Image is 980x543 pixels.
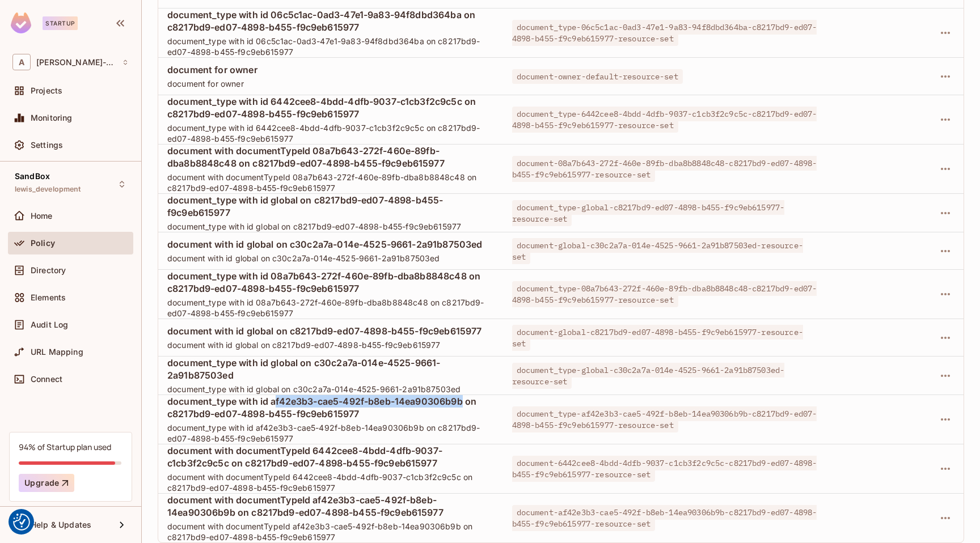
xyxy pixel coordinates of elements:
span: document_type with id 06c5c1ac-0ad3-47e1-9a83-94f8dbd364ba on c8217bd9-ed07-4898-b455-f9c9eb615977 [167,36,494,57]
span: Audit Log [31,320,68,329]
button: Upgrade [19,474,74,492]
span: Home [31,211,53,220]
span: document-global-c30c2a7a-014e-4525-9661-2a91b87503ed-resource-set [512,238,803,264]
span: document_type with id 6442cee8-4bdd-4dfb-9037-c1cb3f2c9c5c on c8217bd9-ed07-4898-b455-f9c9eb615977 [167,122,494,144]
span: Policy [31,239,55,248]
img: SReyMgAAAABJRU5ErkJggg== [11,12,31,33]
span: document_type-06c5c1ac-0ad3-47e1-9a83-94f8dbd364ba-c8217bd9-ed07-4898-b455-f9c9eb615977-resource-set [512,20,817,46]
span: URL Mapping [31,347,83,357]
span: document_type with id global on c30c2a7a-014e-4525-9661-2a91b87503ed [167,384,494,394]
span: Projects [31,86,62,95]
span: document with id global on c8217bd9-ed07-4898-b455-f9c9eb615977 [167,340,494,350]
span: document_type-af42e3b3-cae5-492f-b8eb-14ea90306b9b-c8217bd9-ed07-4898-b455-f9c9eb615977-resource-set [512,406,817,432]
span: document_type with id af42e3b3-cae5-492f-b8eb-14ea90306b9b on c8217bd9-ed07-4898-b455-f9c9eb615977 [167,395,494,420]
span: document-08a7b643-272f-460e-89fb-dba8b8848c48-c8217bd9-ed07-4898-b455-f9c9eb615977-resource-set [512,156,817,182]
span: document_type with id global on c8217bd9-ed07-4898-b455-f9c9eb615977 [167,194,494,219]
span: document_type with id global on c8217bd9-ed07-4898-b455-f9c9eb615977 [167,221,494,232]
span: document-owner-default-resource-set [512,69,683,84]
span: document_type-global-c30c2a7a-014e-4525-9661-2a91b87503ed-resource-set [512,363,785,389]
span: document with documentTypeId 08a7b643-272f-460e-89fb-dba8b8848c48 on c8217bd9-ed07-4898-b455-f9c9... [167,172,494,193]
div: 94% of Startup plan used [19,442,111,452]
span: Settings [31,141,63,150]
span: document-af42e3b3-cae5-492f-b8eb-14ea90306b9b-c8217bd9-ed07-4898-b455-f9c9eb615977-resource-set [512,505,817,531]
span: Workspace: alex-trustflight-sandbox [36,58,116,67]
span: Elements [31,293,66,302]
span: document_type with id 08a7b643-272f-460e-89fb-dba8b8848c48 on c8217bd9-ed07-4898-b455-f9c9eb615977 [167,297,494,319]
span: document_type-08a7b643-272f-460e-89fb-dba8b8848c48-c8217bd9-ed07-4898-b455-f9c9eb615977-resource-set [512,281,817,307]
span: document_type with id global on c30c2a7a-014e-4525-9661-2a91b87503ed [167,357,494,381]
span: document for owner [167,78,494,89]
span: Directory [31,266,66,275]
span: document with documentTypeId 6442cee8-4bdd-4dfb-9037-c1cb3f2c9c5c on c8217bd9-ed07-4898-b455-f9c9... [167,472,494,493]
span: Help & Updates [31,520,91,529]
span: document with documentTypeId 08a7b643-272f-460e-89fb-dba8b8848c48 on c8217bd9-ed07-4898-b455-f9c9... [167,145,494,169]
span: document_type-global-c8217bd9-ed07-4898-b455-f9c9eb615977-resource-set [512,200,785,226]
span: document for owner [167,63,494,76]
span: document with id global on c30c2a7a-014e-4525-9661-2a91b87503ed [167,238,494,251]
span: A [12,54,31,70]
img: Revisit consent button [13,514,30,531]
span: document_type with id 6442cee8-4bdd-4dfb-9037-c1cb3f2c9c5c on c8217bd9-ed07-4898-b455-f9c9eb615977 [167,95,494,120]
span: document with documentTypeId 6442cee8-4bdd-4dfb-9037-c1cb3f2c9c5c on c8217bd9-ed07-4898-b455-f9c9... [167,444,494,469]
span: document with id global on c8217bd9-ed07-4898-b455-f9c9eb615977 [167,325,494,337]
span: document_type with id 08a7b643-272f-460e-89fb-dba8b8848c48 on c8217bd9-ed07-4898-b455-f9c9eb615977 [167,270,494,295]
div: Startup [43,16,78,30]
span: lewis_development [15,185,81,194]
span: document-global-c8217bd9-ed07-4898-b455-f9c9eb615977-resource-set [512,325,803,351]
span: document with documentTypeId af42e3b3-cae5-492f-b8eb-14ea90306b9b on c8217bd9-ed07-4898-b455-f9c9... [167,494,494,519]
span: document with id global on c30c2a7a-014e-4525-9661-2a91b87503ed [167,253,494,264]
span: SandBox [15,172,50,181]
span: document_type with id 06c5c1ac-0ad3-47e1-9a83-94f8dbd364ba on c8217bd9-ed07-4898-b455-f9c9eb615977 [167,9,494,33]
span: Monitoring [31,113,73,122]
span: document_type with id af42e3b3-cae5-492f-b8eb-14ea90306b9b on c8217bd9-ed07-4898-b455-f9c9eb615977 [167,422,494,444]
span: document-6442cee8-4bdd-4dfb-9037-c1cb3f2c9c5c-c8217bd9-ed07-4898-b455-f9c9eb615977-resource-set [512,456,817,482]
button: Consent Preferences [13,514,30,531]
span: Connect [31,375,62,384]
span: document_type-6442cee8-4bdd-4dfb-9037-c1cb3f2c9c5c-c8217bd9-ed07-4898-b455-f9c9eb615977-resource-set [512,107,817,133]
span: document with documentTypeId af42e3b3-cae5-492f-b8eb-14ea90306b9b on c8217bd9-ed07-4898-b455-f9c9... [167,521,494,542]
